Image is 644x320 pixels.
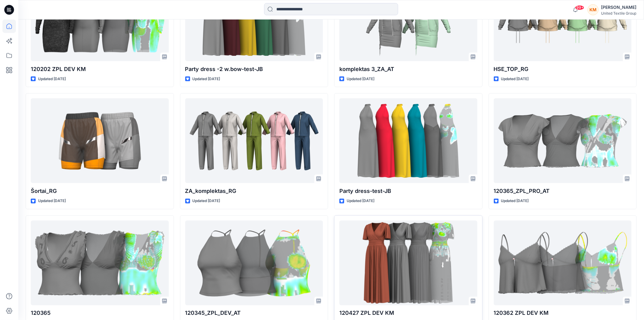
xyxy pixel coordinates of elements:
[193,76,220,82] p: Updated [DATE]
[494,221,632,305] a: 120362 ZPL DEV KM
[38,76,66,82] p: Updated [DATE]
[31,65,169,73] p: 120202 ZPL DEV KM
[38,198,66,204] p: Updated [DATE]
[193,198,220,204] p: Updated [DATE]
[185,65,323,73] p: Party dress -2 w.bow-test-JB
[185,221,323,305] a: 120345_ZPL_DEV_AT
[339,65,477,73] p: komplektas 3_ZA_AT
[347,198,374,204] p: Updated [DATE]
[494,187,632,195] p: 120365_ZPL_PRO_AT
[494,65,632,73] p: HSE_TOP_RG
[339,187,477,195] p: Party dress-test-JB
[501,198,529,204] p: Updated [DATE]
[185,187,323,195] p: ZA_komplektas_RG
[185,309,323,318] p: 120345_ZPL_DEV_AT
[31,98,169,183] a: Šortai_RG
[31,309,169,318] p: 120365
[588,4,599,15] div: KM
[31,187,169,195] p: Šortai_RG
[31,221,169,305] a: 120365
[601,11,636,16] div: United Textile Group
[339,98,477,183] a: Party dress-test-JB
[575,5,584,10] span: 99+
[601,4,636,11] div: [PERSON_NAME]
[347,76,374,82] p: Updated [DATE]
[494,98,632,183] a: 120365_ZPL_PRO_AT
[339,309,477,318] p: 120427 ZPL DEV KM
[185,98,323,183] a: ZA_komplektas_RG
[494,309,632,318] p: 120362 ZPL DEV KM
[501,76,529,82] p: Updated [DATE]
[339,221,477,305] a: 120427 ZPL DEV KM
